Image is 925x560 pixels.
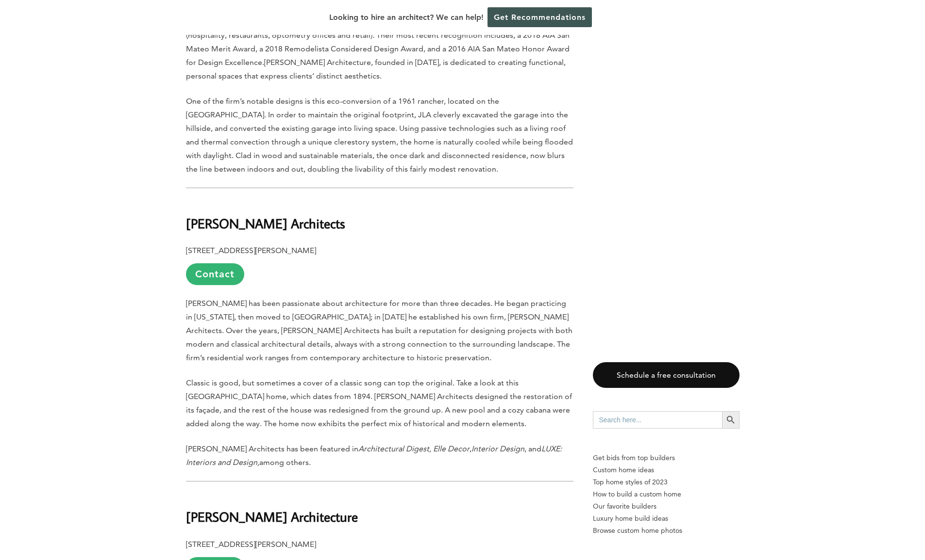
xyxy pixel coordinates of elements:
[186,508,358,525] b: [PERSON_NAME] Architecture
[358,444,470,453] em: Architectural Digest, Elle Decor
[593,464,740,476] a: Custom home ideas
[593,500,740,512] a: Our favorite builders
[186,215,345,232] b: [PERSON_NAME] Architects
[725,415,736,425] svg: Search
[186,540,316,549] b: [STREET_ADDRESS][PERSON_NAME]
[593,411,722,429] input: Search here...
[488,7,592,27] a: Get Recommendations
[186,263,244,285] a: Contact
[186,444,562,467] em: LUXE: Interiors and Design,
[186,376,573,431] p: Classic is good, but sometimes a cover of a classic song can top the original. Take a look at thi...
[471,444,524,453] em: Interior Design
[593,512,740,525] a: Luxury home build ideas
[593,525,740,537] a: Browse custom home photos
[186,297,573,365] p: [PERSON_NAME] has been passionate about architecture for more than three decades. He began practi...
[593,476,740,488] a: Top home styles of 2023
[593,452,740,464] p: Get bids from top builders
[186,246,316,255] b: [STREET_ADDRESS][PERSON_NAME]
[593,488,740,500] a: How to build a custom home
[186,96,573,174] span: One of the firm’s notable designs is this eco-conversion of a 1961 rancher, located on the [GEOGR...
[186,442,573,469] p: [PERSON_NAME] Architects has been featured in , , and among others.
[593,362,740,388] a: Schedule a free consultation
